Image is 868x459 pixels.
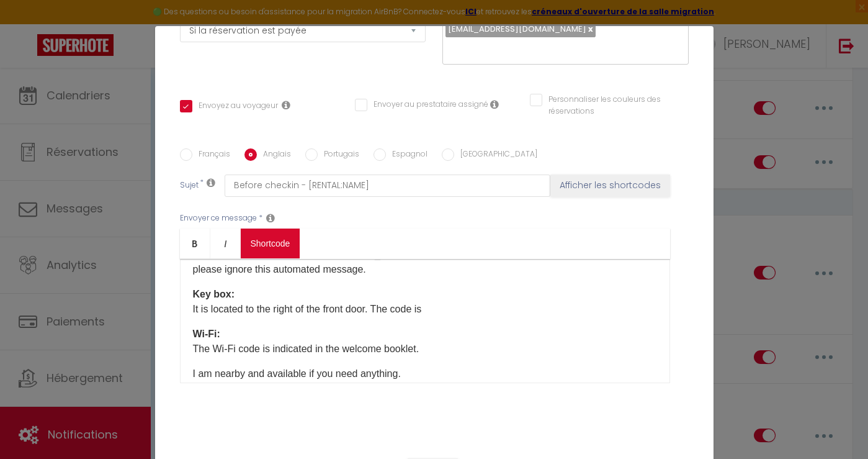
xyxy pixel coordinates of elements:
[266,213,275,223] i: Message
[318,148,359,162] label: Portugais
[241,229,300,258] a: Shortcode
[193,287,657,317] p: It is located to the right of the front door. The code is
[180,212,257,224] label: Envoyer ce message
[448,23,586,35] span: [EMAIL_ADDRESS][DOMAIN_NAME]
[192,148,230,162] label: Français
[10,5,47,42] button: Ouvrir le widget de chat LiveChat
[386,148,427,162] label: Espagnol
[282,100,290,110] i: Envoyer au voyageur
[180,229,210,258] a: Bold
[490,99,499,109] i: Envoyer au prestataire si il est assigné
[207,178,215,188] i: Subject
[193,327,657,357] p: The Wi-Fi code is indicated in the welcome booklet.
[180,180,199,193] label: Sujet
[257,148,291,162] label: Anglais
[210,229,241,258] a: Italic
[193,329,220,339] strong: Wi-Fi:
[454,148,537,162] label: [GEOGRAPHIC_DATA]
[193,366,657,381] p: I am nearby and available if you need anything.
[192,100,278,114] label: Envoyez au voyageur
[550,175,670,197] button: Afficher les shortcodes
[193,289,235,299] strong: Key box:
